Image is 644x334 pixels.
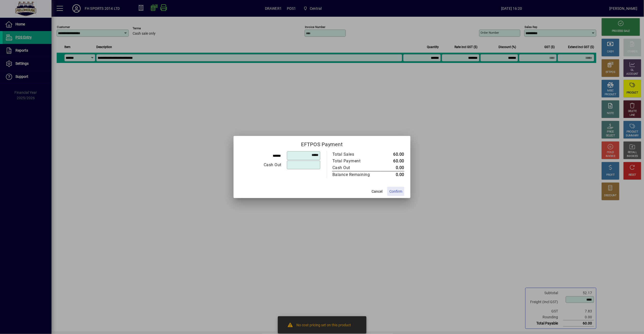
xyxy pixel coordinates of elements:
[369,187,385,196] button: Cancel
[332,158,381,164] td: Total Payment
[381,171,404,178] td: 0.00
[332,151,381,158] td: Total Sales
[389,189,402,194] span: Confirm
[240,162,281,168] div: Cash Out
[381,151,404,158] td: 60.00
[381,158,404,164] td: 60.00
[387,187,404,196] button: Confirm
[332,165,376,171] div: Cash Out
[381,164,404,171] td: 0.00
[372,189,382,194] span: Cancel
[332,172,376,178] div: Balance Remaining
[234,136,410,151] h2: EFTPOS Payment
